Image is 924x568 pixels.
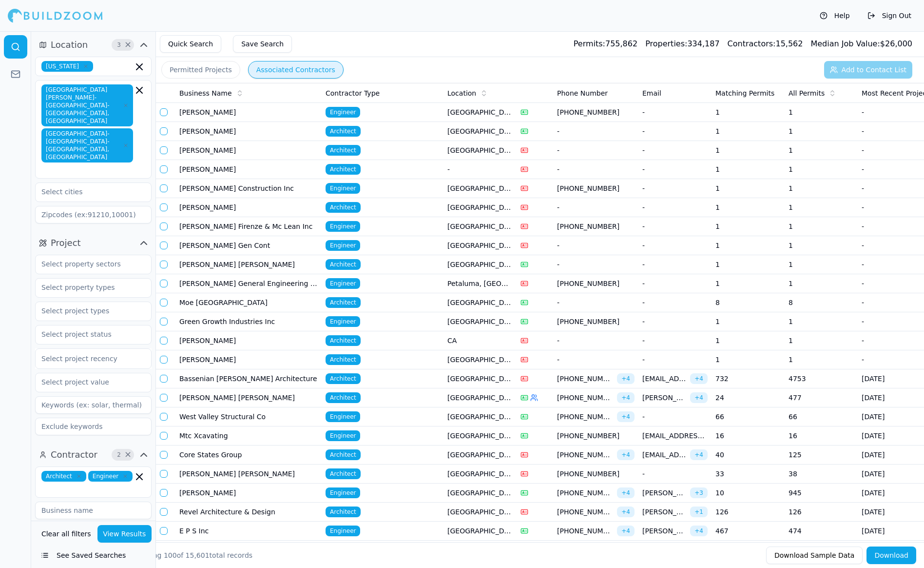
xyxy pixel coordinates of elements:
[326,240,360,251] span: Engineer
[443,217,517,236] td: [GEOGRAPHIC_DATA], [GEOGRAPHIC_DATA]
[326,202,361,213] span: Architect
[785,522,858,541] td: 474
[638,350,712,369] td: -
[617,392,635,403] span: + 4
[36,373,139,391] input: Select project value
[124,452,132,457] span: Clear Contractor filters
[642,393,686,403] span: [PERSON_NAME][EMAIL_ADDRESS][DOMAIN_NAME]
[712,160,785,179] td: 1
[712,503,785,522] td: 126
[443,122,517,141] td: [GEOGRAPHIC_DATA], [GEOGRAPHIC_DATA]
[690,526,708,536] span: + 4
[638,274,712,293] td: -
[443,103,517,122] td: [GEOGRAPHIC_DATA], [GEOGRAPHIC_DATA]
[175,388,322,407] td: [PERSON_NAME] [PERSON_NAME]
[35,235,152,251] button: Project
[124,42,132,47] span: Clear Location filters
[51,236,81,250] span: Project
[36,279,139,296] input: Select property types
[557,222,635,231] span: [PHONE_NUMBER]
[712,484,785,503] td: 10
[164,551,177,559] span: 100
[114,450,124,460] span: 2
[638,293,712,312] td: -
[785,103,858,122] td: 1
[617,526,635,536] span: + 4
[443,350,517,369] td: [GEOGRAPHIC_DATA], [GEOGRAPHIC_DATA]
[712,369,785,388] td: 732
[638,312,712,331] td: -
[712,274,785,293] td: 1
[785,293,858,312] td: 8
[175,465,322,484] td: [PERSON_NAME] [PERSON_NAME]
[810,38,912,50] div: $ 26,000
[553,141,638,160] td: -
[553,293,638,312] td: -
[712,541,785,560] td: 74
[175,217,322,236] td: [PERSON_NAME] Firenze & Mc Lean Inc
[114,40,124,50] span: 3
[41,61,93,72] span: [US_STATE]
[443,522,517,541] td: [GEOGRAPHIC_DATA], [GEOGRAPHIC_DATA]
[41,128,133,162] span: [GEOGRAPHIC_DATA]-[GEOGRAPHIC_DATA]-[GEOGRAPHIC_DATA], [GEOGRAPHIC_DATA]
[443,426,517,446] td: [GEOGRAPHIC_DATA], [GEOGRAPHIC_DATA]
[617,411,635,422] span: + 4
[617,507,635,517] span: + 4
[712,122,785,141] td: 1
[785,217,858,236] td: 1
[35,418,152,435] input: Exclude keywords
[785,350,858,369] td: 1
[712,388,785,407] td: 24
[638,255,712,274] td: -
[712,179,785,198] td: 1
[712,141,785,160] td: 1
[642,488,686,498] span: [PERSON_NAME][EMAIL_ADDRESS][DOMAIN_NAME]
[690,392,708,403] span: + 4
[557,412,613,422] span: [PHONE_NUMBER]
[642,526,686,536] span: [PERSON_NAME][EMAIL_ADDRESS][DOMAIN_NAME]
[97,525,152,543] button: View Results
[35,547,152,564] button: See Saved Searches
[690,449,708,460] span: + 4
[443,407,517,426] td: [GEOGRAPHIC_DATA], [GEOGRAPHIC_DATA]
[785,274,858,293] td: 1
[175,484,322,503] td: [PERSON_NAME]
[443,179,517,198] td: [GEOGRAPHIC_DATA], [GEOGRAPHIC_DATA]
[712,217,785,236] td: 1
[617,487,635,498] span: + 4
[186,551,210,559] span: 15,601
[553,236,638,255] td: -
[175,541,322,560] td: Jandu General Engineering
[866,547,916,564] button: Download
[326,354,361,365] span: Architect
[638,141,712,160] td: -
[175,198,322,217] td: [PERSON_NAME]
[175,160,322,179] td: [PERSON_NAME]
[175,255,322,274] td: [PERSON_NAME] [PERSON_NAME]
[326,392,361,403] span: Architect
[175,236,322,255] td: [PERSON_NAME] Gen Cont
[638,103,712,122] td: -
[35,206,152,223] input: Zipcodes (ex:91210,10001)
[712,255,785,274] td: 1
[785,369,858,388] td: 4753
[712,198,785,217] td: 1
[557,450,613,460] span: [PHONE_NUMBER]
[557,431,635,441] span: [PHONE_NUMBER]
[557,183,635,193] span: [PHONE_NUMBER]
[326,278,360,289] span: Engineer
[447,88,476,98] span: Location
[712,446,785,465] td: 40
[175,331,322,350] td: [PERSON_NAME]
[638,465,712,484] td: -
[557,469,635,479] span: [PHONE_NUMBER]
[785,179,858,198] td: 1
[638,122,712,141] td: -
[553,198,638,217] td: -
[443,274,517,293] td: Petaluma, [GEOGRAPHIC_DATA]
[557,317,635,326] span: [PHONE_NUMBER]
[785,541,858,560] td: 74
[557,488,613,498] span: [PHONE_NUMBER]
[35,37,152,53] button: Location3Clear Location filters
[785,331,858,350] td: 1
